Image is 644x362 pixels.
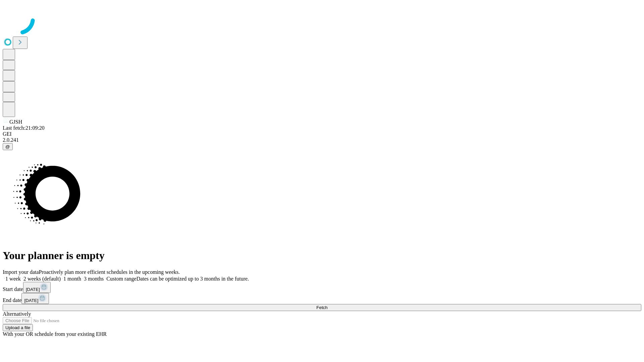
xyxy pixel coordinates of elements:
[3,269,39,275] span: Import your data
[316,305,327,310] span: Fetch
[63,276,81,282] span: 1 month
[3,324,33,331] button: Upload a file
[3,311,31,317] span: Alternatively
[3,331,107,337] span: With your OR schedule from your existing EHR
[26,287,40,292] span: [DATE]
[5,276,21,282] span: 1 week
[3,137,641,143] div: 2.0.241
[21,293,49,304] button: [DATE]
[39,269,180,275] span: Proactively plan more efficient schedules in the upcoming weeks.
[3,249,641,262] h1: Your planner is empty
[3,125,45,131] span: Last fetch: 21:09:20
[3,282,641,293] div: Start date
[106,276,136,282] span: Custom range
[23,282,51,293] button: [DATE]
[5,144,10,149] span: @
[3,143,13,150] button: @
[9,119,22,125] span: GJSH
[3,304,641,311] button: Fetch
[3,131,641,137] div: GEI
[23,276,61,282] span: 2 weeks (default)
[137,276,249,282] span: Dates can be optimized up to 3 months in the future.
[84,276,104,282] span: 3 months
[3,293,641,304] div: End date
[24,298,38,303] span: [DATE]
